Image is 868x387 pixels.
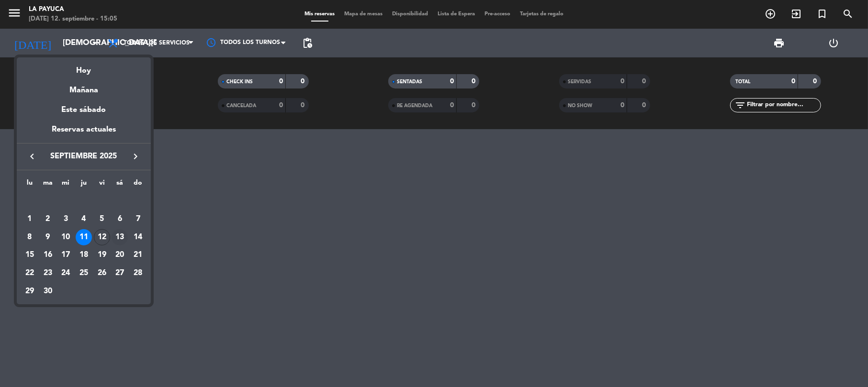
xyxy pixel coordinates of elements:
[112,229,128,245] div: 13
[129,264,147,282] td: 28 de septiembre de 2025
[40,283,56,299] div: 30
[130,247,146,263] div: 21
[21,210,39,228] td: 1 de septiembre de 2025
[76,247,92,263] div: 18
[130,229,146,245] div: 14
[17,123,151,143] div: Reservas actuales
[93,210,111,228] td: 5 de septiembre de 2025
[56,264,75,282] td: 24 de septiembre de 2025
[57,247,74,263] div: 17
[22,211,38,227] div: 1
[112,247,128,263] div: 20
[76,265,92,281] div: 25
[23,150,41,163] button: keyboard_arrow_left
[111,177,129,192] th: sábado
[94,247,110,263] div: 19
[75,228,93,246] td: 11 de septiembre de 2025
[39,177,57,192] th: martes
[112,211,128,227] div: 6
[39,282,57,300] td: 30 de septiembre de 2025
[40,247,56,263] div: 16
[21,228,39,246] td: 8 de septiembre de 2025
[39,264,57,282] td: 23 de septiembre de 2025
[130,265,146,281] div: 28
[40,229,56,245] div: 9
[129,177,147,192] th: domingo
[26,151,38,162] i: keyboard_arrow_left
[93,177,111,192] th: viernes
[39,246,57,264] td: 16 de septiembre de 2025
[17,77,151,97] div: Mañana
[22,229,38,245] div: 8
[75,210,93,228] td: 4 de septiembre de 2025
[130,151,141,162] i: keyboard_arrow_right
[21,192,147,210] td: SEP.
[93,228,111,246] td: 12 de septiembre de 2025
[22,247,38,263] div: 15
[111,210,129,228] td: 6 de septiembre de 2025
[17,97,151,123] div: Este sábado
[112,265,128,281] div: 27
[129,210,147,228] td: 7 de septiembre de 2025
[56,177,75,192] th: miércoles
[39,210,57,228] td: 2 de septiembre de 2025
[22,283,38,299] div: 29
[94,265,110,281] div: 26
[40,211,56,227] div: 2
[21,264,39,282] td: 22 de septiembre de 2025
[41,150,127,163] span: septiembre 2025
[21,177,39,192] th: lunes
[21,282,39,300] td: 29 de septiembre de 2025
[94,229,110,245] div: 12
[76,211,92,227] div: 4
[39,228,57,246] td: 9 de septiembre de 2025
[57,229,74,245] div: 10
[17,57,151,77] div: Hoy
[75,246,93,264] td: 18 de septiembre de 2025
[21,246,39,264] td: 15 de septiembre de 2025
[93,264,111,282] td: 26 de septiembre de 2025
[56,246,75,264] td: 17 de septiembre de 2025
[56,210,75,228] td: 3 de septiembre de 2025
[129,246,147,264] td: 21 de septiembre de 2025
[130,211,146,227] div: 7
[75,264,93,282] td: 25 de septiembre de 2025
[22,265,38,281] div: 22
[75,177,93,192] th: jueves
[57,265,74,281] div: 24
[111,264,129,282] td: 27 de septiembre de 2025
[111,246,129,264] td: 20 de septiembre de 2025
[93,246,111,264] td: 19 de septiembre de 2025
[111,228,129,246] td: 13 de septiembre de 2025
[57,211,74,227] div: 3
[76,229,92,245] div: 11
[94,211,110,227] div: 5
[127,150,144,163] button: keyboard_arrow_right
[40,265,56,281] div: 23
[56,228,75,246] td: 10 de septiembre de 2025
[129,228,147,246] td: 14 de septiembre de 2025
